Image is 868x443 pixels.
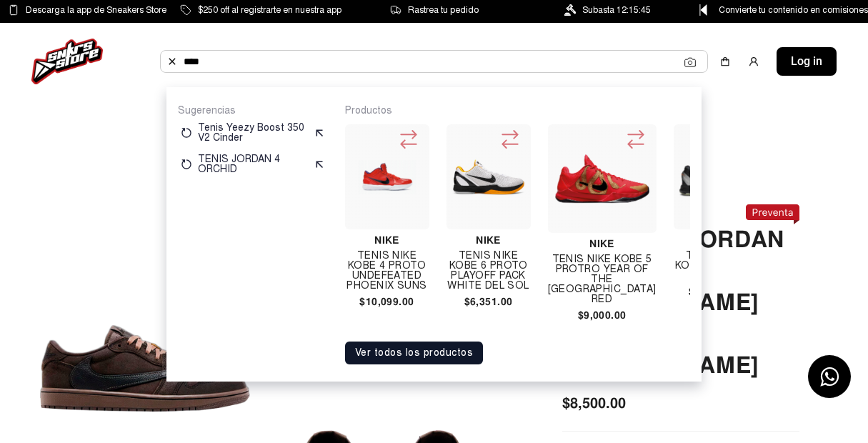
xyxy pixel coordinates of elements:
img: suggest.svg [314,127,325,139]
img: TENIS NIKE KOBE 5 PROTRO YEAR OF THE MAMBA UNIVERSITY RED [554,130,651,227]
img: suggest.svg [314,159,325,170]
img: Control Point Icon [694,4,712,16]
span: Rastrea tu pedido [408,2,479,18]
img: user [748,56,759,67]
span: $8,500.00 [562,392,626,414]
span: $250 off al registrarte en nuestra app [198,2,341,18]
h4: Tenis Nike Kobe 6 Proto Playoff Pack White Del Sol [447,251,531,291]
h4: Nike [674,235,758,245]
h4: Tenis Nike Kobe 4 Proto Undefeated Phoenix Suns [345,251,429,291]
span: Descarga la app de Sneakers Store [26,2,166,18]
h4: Nike [345,235,429,245]
p: Sugerencias [178,104,328,117]
h4: $9,000.00 [548,310,657,320]
span: Convierte tu contenido en comisiones [719,2,868,18]
button: Ver todos los productos [345,342,484,364]
img: Cámara [684,56,696,68]
h4: $6,351.00 [447,297,531,307]
h4: TENIS NIKE KOBE 5 PROTRO YEAR OF THE [GEOGRAPHIC_DATA] RED [548,254,657,304]
h4: Tenis Nike Kobe 7 Galaxy As [674,251,758,281]
img: restart.svg [181,159,192,170]
span: Subasta 12:15:45 [582,2,651,18]
h4: $10,099.00 [345,297,429,307]
img: Tenis Nike Kobe 6 Proto Playoff Pack White Del Sol [452,141,525,214]
img: shopping [719,56,731,67]
img: logo [31,39,103,84]
p: TENIS JORDAN 4 ORCHID [198,154,308,174]
h4: Nike [447,235,531,245]
h4: $18,584.00 [674,287,758,297]
p: Productos [345,104,690,117]
img: Tenis Nike Kobe 4 Proto Undefeated Phoenix Suns [351,160,424,194]
img: Tenis Nike Kobe 7 Galaxy As [679,157,752,196]
span: Log in [791,53,822,70]
img: restart.svg [181,127,192,139]
img: Buscar [166,56,178,67]
p: Tenis Yeezy Boost 350 V2 Cinder [198,123,308,143]
h4: Nike [548,239,657,249]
